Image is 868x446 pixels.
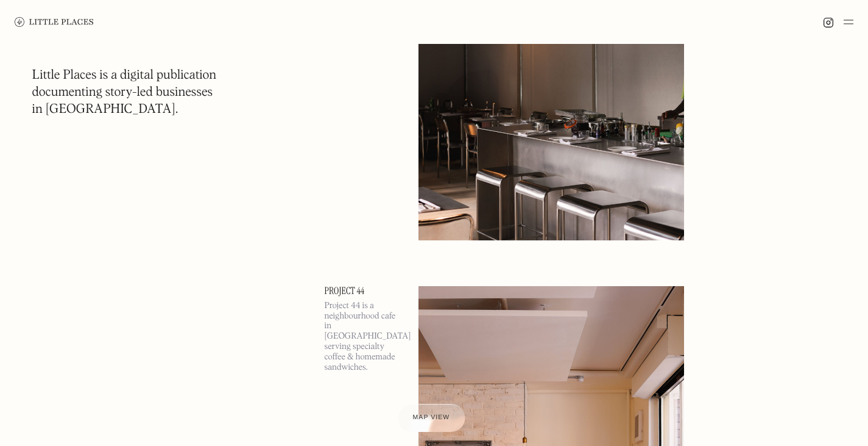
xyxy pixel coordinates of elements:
[32,67,217,118] h1: Little Places is a digital publication documenting story-led businesses in [GEOGRAPHIC_DATA].
[325,301,404,373] p: Project 44 is a neighbourhood cafe in [GEOGRAPHIC_DATA] serving specialty coffee & homemade sandw...
[325,286,404,296] a: Project 44
[413,414,450,422] span: Map view
[397,404,465,432] a: Map view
